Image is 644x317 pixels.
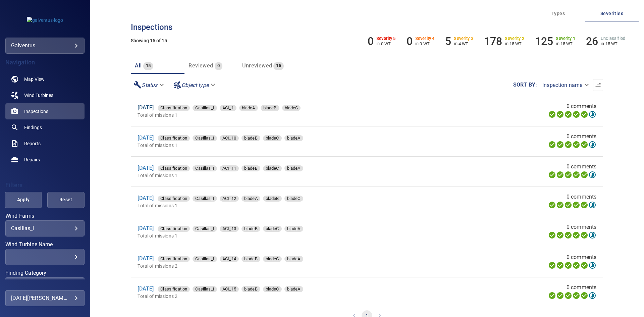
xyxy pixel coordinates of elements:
[158,256,190,262] div: Classification
[284,256,303,262] div: bladeA
[572,110,580,118] svg: ML Processing 100%
[220,165,239,171] div: ACI_11
[284,165,303,171] div: bladeA
[567,223,597,231] span: 0 comments
[5,152,85,168] a: repairs noActive
[193,105,217,111] div: Casillas_I
[193,256,217,262] span: Casillas_I
[56,196,76,204] span: Reset
[556,171,564,179] svg: Data Formatted 100%
[158,196,190,202] div: Classification
[193,105,217,111] span: Casillas_I
[241,256,260,262] div: bladeB
[548,261,556,269] svg: Uploading 100%
[241,225,260,232] span: bladeB
[445,35,473,48] li: Severity 3
[284,135,303,141] div: bladeA
[215,62,222,70] span: 0
[11,225,79,231] div: Casillas_I
[535,35,553,48] h6: 125
[5,136,85,152] a: reports noActive
[580,110,588,118] svg: Matching 100%
[131,23,603,32] h3: Inspections
[193,226,217,232] div: Casillas_I
[273,62,284,70] span: 15
[158,256,190,262] span: Classification
[138,142,426,149] p: Total of missions 1
[241,135,260,142] span: bladeB
[564,141,572,149] svg: Selecting 100%
[158,195,190,202] span: Classification
[282,105,301,111] span: bladeC
[239,105,258,111] span: bladeA
[284,286,303,293] span: bladeA
[567,283,597,292] span: 0 comments
[138,104,154,111] a: [DATE]
[588,110,596,118] svg: Classification 96%
[5,277,85,294] div: Finding Category
[564,110,572,118] svg: Selecting 100%
[548,141,556,149] svg: Uploading 100%
[572,141,580,149] svg: ML Processing 100%
[138,255,154,262] a: [DATE]
[263,196,282,202] div: bladeB
[220,165,239,172] span: ACI_11
[586,35,625,48] li: Severity Unclassified
[242,62,272,69] span: Unreviewed
[572,201,580,209] svg: ML Processing 100%
[5,38,85,54] div: galventus
[47,192,85,208] button: Reset
[556,261,564,269] svg: Data Formatted 100%
[580,261,588,269] svg: Matching 100%
[193,196,217,202] div: Casillas_I
[580,141,588,149] svg: Matching 100%
[158,135,190,141] div: Classification
[556,201,564,209] svg: Data Formatted 100%
[415,36,435,41] h6: Severity 4
[158,286,190,293] span: Classification
[189,62,213,69] span: Reviewed
[5,242,85,247] label: Wind Turbine Name
[548,171,556,179] svg: Uploading 100%
[142,82,157,88] em: Status
[564,292,572,300] svg: Selecting 100%
[588,201,596,209] svg: Classification 86%
[220,195,239,202] span: ACI_12
[138,202,426,209] p: Total of missions 1
[263,165,282,172] span: bladeC
[220,286,239,292] div: ACI_15
[572,292,580,300] svg: ML Processing 100%
[11,293,79,304] div: [DATE][PERSON_NAME]
[131,79,168,91] div: Status
[376,41,396,46] p: in 0 WT
[193,135,217,141] div: Casillas_I
[193,256,217,262] div: Casillas_I
[263,256,282,262] span: bladeC
[241,165,260,172] span: bladeB
[556,141,564,149] svg: Data Formatted 100%
[284,225,303,232] span: bladeA
[586,35,598,48] h6: 26
[282,105,301,111] div: bladeC
[588,171,596,179] svg: Classification 91%
[263,286,282,293] span: bladeC
[5,249,85,265] div: Wind Turbine Name
[220,256,239,262] div: ACI_14
[588,231,596,239] svg: Classification 97%
[220,256,239,262] span: ACI_14
[588,261,596,269] svg: Classification 95%
[138,285,154,292] a: [DATE]
[5,182,85,189] h4: Filters
[24,92,53,99] span: Wind Turbines
[241,165,260,171] div: bladeB
[5,119,85,136] a: findings noActive
[263,286,282,292] div: bladeC
[572,261,580,269] svg: ML Processing 100%
[13,196,34,204] span: Apply
[564,171,572,179] svg: Selecting 100%
[556,292,564,300] svg: Data Formatted 100%
[158,105,190,111] div: Classification
[241,196,260,202] div: bladeA
[376,36,396,41] h6: Severity 5
[158,165,190,171] div: Classification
